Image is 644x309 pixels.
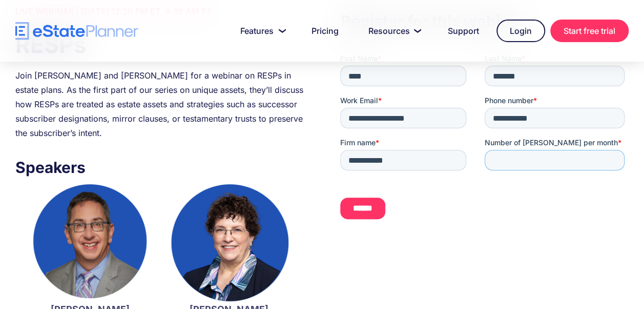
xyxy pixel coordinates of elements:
a: Login [496,20,545,42]
h3: Speakers [15,156,304,179]
a: Features [228,21,294,41]
iframe: Form 0 [340,53,629,237]
a: Start free trial [550,20,629,42]
a: Pricing [299,21,351,41]
a: home [15,22,138,40]
div: Join [PERSON_NAME] and [PERSON_NAME] for a webinar on RESPs in estate plans. As the first part of... [15,68,304,140]
a: Resources [356,21,430,41]
a: Support [435,21,491,41]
